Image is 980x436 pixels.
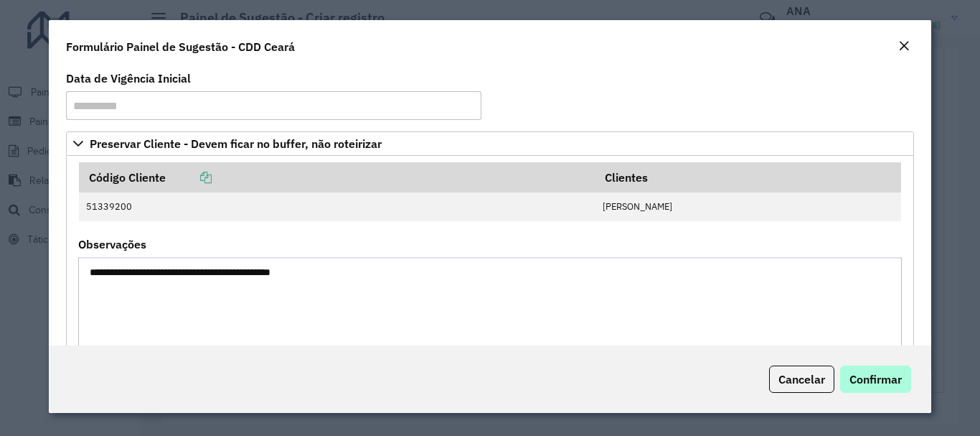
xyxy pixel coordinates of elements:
[79,193,595,221] td: 51339200
[595,162,901,193] th: Clientes
[66,38,295,55] h4: Formulário Painel de Sugestão - CDD Ceará
[66,131,913,156] a: Preservar Cliente - Devem ficar no buffer, não roteirizar
[66,70,191,87] label: Data de Vigência Inicial
[849,372,902,386] span: Confirmar
[898,40,910,52] em: Fechar
[66,156,913,397] div: Preservar Cliente - Devem ficar no buffer, não roteirizar
[778,372,825,386] span: Cancelar
[595,193,901,221] td: [PERSON_NAME]
[894,37,914,56] button: Close
[166,170,212,185] a: Copiar
[840,366,911,393] button: Confirmar
[90,138,382,149] span: Preservar Cliente - Devem ficar no buffer, não roteirizar
[78,236,146,253] label: Observações
[769,366,834,393] button: Cancelar
[79,162,595,193] th: Código Cliente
